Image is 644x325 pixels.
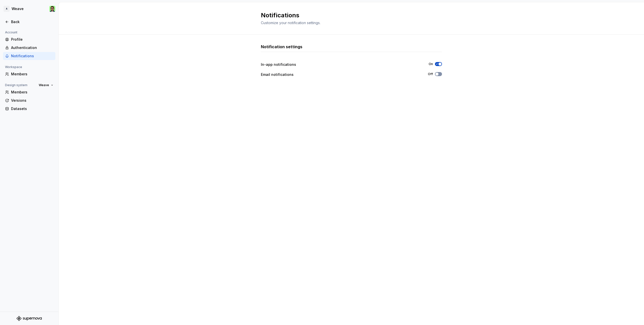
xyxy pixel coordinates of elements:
img: Bryan Young [49,6,55,12]
span: Customize your notification settings. [261,21,320,25]
h2: Notifications [261,11,436,19]
div: In-app notifications [261,62,296,67]
a: Authentication [3,44,55,52]
label: On [429,62,433,66]
div: A [4,6,10,12]
div: Weave [12,6,24,11]
a: Notifications [3,52,55,60]
div: Account [3,29,19,35]
a: Members [3,88,55,96]
a: Profile [3,35,55,43]
svg: Supernova Logo [17,316,42,321]
div: Versions [11,98,53,103]
a: Members [3,70,55,78]
div: Datasets [11,106,53,111]
div: Profile [11,37,53,42]
div: Email notifications [261,72,294,77]
div: Notifications [11,53,53,59]
div: Authentication [11,45,53,50]
label: Off [428,72,433,76]
div: Members [11,90,53,95]
a: Back [3,18,55,26]
span: Weave [39,83,49,87]
h3: Notification settings [261,44,302,50]
button: AWeaveBryan Young [1,3,57,14]
a: Versions [3,96,55,104]
div: Members [11,72,53,77]
div: Design system [3,82,29,88]
a: Datasets [3,105,55,113]
div: Back [11,19,53,24]
div: Workspace [3,64,24,70]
